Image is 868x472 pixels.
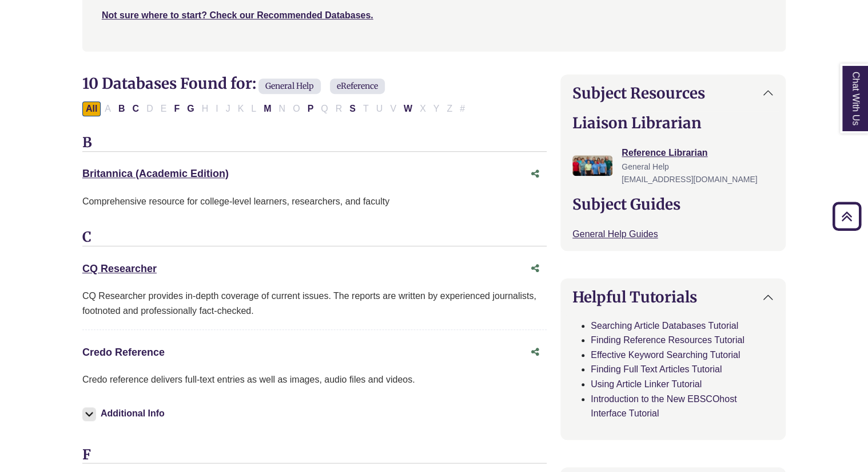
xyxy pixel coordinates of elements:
a: Introduction to the New EBSCOhost Interface Tutorial [591,394,736,419]
h3: C [82,229,547,246]
button: Share this database [524,341,547,363]
img: Reference Librarian [572,155,612,176]
button: Filter Results G [184,101,197,116]
button: All [82,101,101,116]
span: 10 Databases Found for: [82,74,256,93]
div: Alpha-list to filter by first letter of database name [82,103,469,113]
h3: F [82,447,547,464]
button: Subject Resources [561,75,785,111]
a: Finding Reference Resources Tutorial [591,335,744,345]
a: Searching Article Databases Tutorial [591,321,738,331]
a: Finding Full Text Articles Tutorial [591,364,722,374]
button: Additional Info [82,406,168,422]
button: Filter Results F [170,101,183,116]
span: General Help [258,78,321,94]
a: General Help Guides [572,229,658,239]
button: Filter Results M [260,101,274,116]
button: Filter Results C [129,101,143,116]
a: Effective Keyword Searching Tutorial [591,350,740,360]
h3: B [82,135,547,152]
button: Share this database [524,163,547,185]
p: Comprehensive resource for college-level learners, researchers, and faculty [82,194,547,209]
button: Filter Results S [346,101,359,116]
button: Filter Results P [304,101,317,116]
a: Reference Librarian [622,148,707,158]
div: CQ Researcher provides in-depth coverage of current issues. The reports are written by experience... [82,289,547,318]
a: CQ Researcher [82,263,157,274]
p: Credo reference delivers full-text entries as well as images, audio files and videos. [82,372,547,387]
a: Credo Reference [82,347,165,358]
a: Back to Top [829,209,865,224]
button: Share this database [524,258,547,280]
h2: Liaison Librarian [572,114,774,132]
button: Filter Results B [115,101,129,116]
a: Britannica (Academic Edition) [82,168,229,179]
span: General Help [622,162,669,171]
button: Filter Results W [400,101,416,116]
a: Not sure where to start? Check our Recommended Databases. [102,10,373,20]
span: [EMAIL_ADDRESS][DOMAIN_NAME] [622,175,757,184]
h2: Subject Guides [572,195,774,213]
span: eReference [330,78,385,94]
button: Helpful Tutorials [561,279,785,315]
a: Using Article Linker Tutorial [591,379,702,389]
